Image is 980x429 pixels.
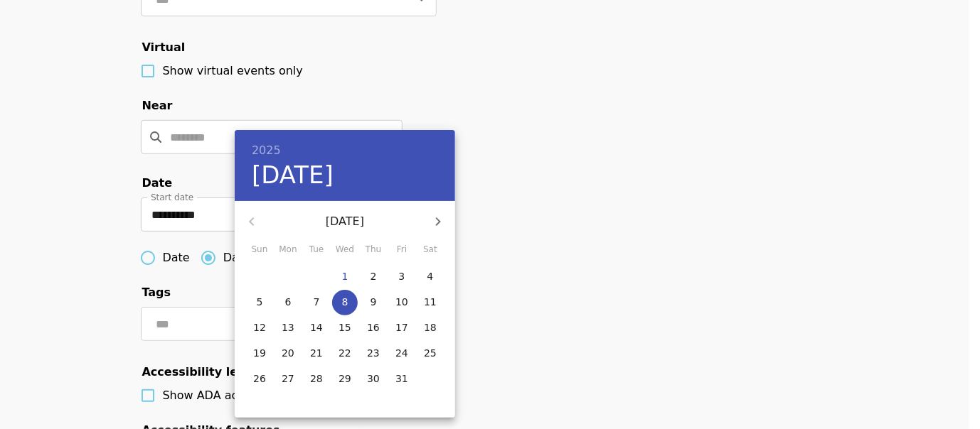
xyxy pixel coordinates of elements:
[395,320,408,335] p: 17
[275,366,301,392] button: 27
[395,346,408,360] p: 24
[275,243,301,257] span: Mon
[417,243,443,257] span: Sat
[361,264,386,290] button: 2
[389,366,415,392] button: 31
[332,341,358,366] button: 22
[282,320,294,335] p: 13
[275,341,301,366] button: 20
[247,290,272,315] button: 5
[304,366,329,392] button: 28
[269,213,421,230] p: [DATE]
[253,371,266,386] p: 26
[424,346,437,360] p: 25
[367,371,380,386] p: 30
[339,371,351,386] p: 29
[332,290,358,315] button: 8
[247,315,272,341] button: 12
[282,371,294,386] p: 27
[342,269,348,283] p: 1
[417,264,443,290] button: 4
[399,269,405,283] p: 3
[361,315,386,341] button: 16
[282,346,294,360] p: 20
[389,264,415,290] button: 3
[314,295,320,309] p: 7
[247,243,272,257] span: Sun
[304,315,329,341] button: 14
[252,161,334,190] button: [DATE]
[304,341,329,366] button: 21
[361,290,386,315] button: 9
[310,371,323,386] p: 28
[389,341,415,366] button: 24
[367,346,380,360] p: 23
[395,371,408,386] p: 31
[332,264,358,290] button: 1
[371,295,377,309] p: 9
[339,346,351,360] p: 22
[257,295,263,309] p: 5
[304,243,329,257] span: Tue
[417,315,443,341] button: 18
[389,243,415,257] span: Fri
[367,320,380,335] p: 16
[247,341,272,366] button: 19
[275,290,301,315] button: 6
[424,320,437,335] p: 18
[332,315,358,341] button: 15
[247,366,272,392] button: 26
[417,341,443,366] button: 25
[310,346,323,360] p: 21
[342,295,348,309] p: 8
[339,320,351,335] p: 15
[417,290,443,315] button: 11
[332,366,358,392] button: 29
[427,269,434,283] p: 4
[389,290,415,315] button: 10
[389,315,415,341] button: 17
[304,290,329,315] button: 7
[361,341,386,366] button: 23
[361,243,386,257] span: Thu
[252,141,281,161] button: 2025
[371,269,377,283] p: 2
[285,295,292,309] p: 6
[253,346,266,360] p: 19
[424,295,437,309] p: 11
[310,320,323,335] p: 14
[253,320,266,335] p: 12
[361,366,386,392] button: 30
[332,243,358,257] span: Wed
[395,295,408,309] p: 10
[275,315,301,341] button: 13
